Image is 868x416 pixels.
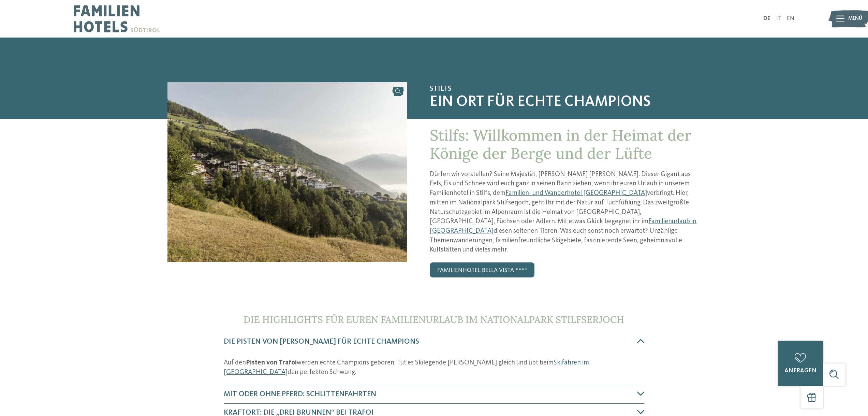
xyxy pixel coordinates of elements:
[776,16,781,21] a: IT
[430,262,534,277] a: Familienhotel Bella Vista ***ˢ
[430,126,691,163] span: Stilfs: Willkommen in der Heimat der Könige der Berge und der Lüfte
[224,390,376,398] span: Mit oder ohne Pferd: Schlittenfahrten
[430,93,701,111] span: Ein Ort für echte Champions
[763,16,770,21] a: DE
[244,313,624,326] span: Die Highlights für euren Familienurlaub im Nationalpark Stilfserjoch
[505,190,647,197] a: Familien- und Wanderhotel [GEOGRAPHIC_DATA]
[848,15,862,23] span: Menü
[787,16,794,21] a: EN
[246,359,297,366] strong: Pisten von Trafoi
[430,84,701,93] span: Stilfs
[167,82,407,262] img: Das Hotel in Stilfs mitten im Nationalpark
[778,341,823,386] a: anfragen
[784,368,816,374] span: anfragen
[224,358,644,377] p: Auf den werden echte Champions geboren. Tut es Skilegende [PERSON_NAME] gleich und übt beim den p...
[430,170,701,255] p: Dürfen wir vorstellen? Seine Majestät, [PERSON_NAME] [PERSON_NAME]. Dieser Gigant aus Fels, Eis u...
[224,338,419,345] span: Die Pisten von [PERSON_NAME] für echte Champions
